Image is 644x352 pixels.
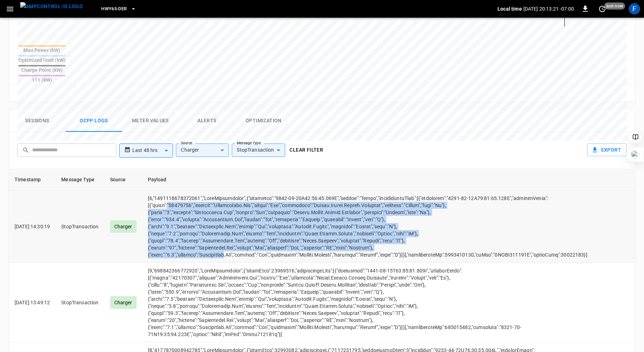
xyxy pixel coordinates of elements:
[232,143,285,157] div: StopTransaction
[65,110,122,132] button: Ocpp logs
[9,169,56,190] th: Timestamp
[523,5,574,12] p: [DATE] 20:13:21 -07:00
[15,299,50,306] p: [DATE] 13:49:12
[629,3,640,14] div: profile-icon
[597,3,608,14] button: set refresh interval
[20,2,83,11] img: ampcontrol.io logo
[15,223,50,230] p: [DATE] 14:30:19
[104,169,142,190] th: Source
[110,296,137,309] div: Charger
[122,110,179,132] button: Meter Values
[179,110,235,132] button: Alerts
[181,140,192,146] label: Source
[587,143,627,157] button: Export
[9,110,65,132] button: Sessions
[142,169,593,190] th: Payload
[287,143,326,157] button: Clear filter
[604,2,625,10] span: just now
[176,143,229,157] div: Charger
[237,140,261,146] label: Message Type
[98,2,139,16] button: HWY65-DER
[101,5,127,13] span: HWY65-DER
[56,169,104,190] th: Message Type
[235,110,292,132] button: Optimization
[142,263,593,342] td: [9,"698842366772920","LoreMipsumdolor",{"sitamEtco":23969516,"adipiscingeLits":[{"doeiusmod":"144...
[498,5,522,12] p: Local time
[56,263,104,342] td: StopTransaction
[132,144,173,157] div: Last 48 hrs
